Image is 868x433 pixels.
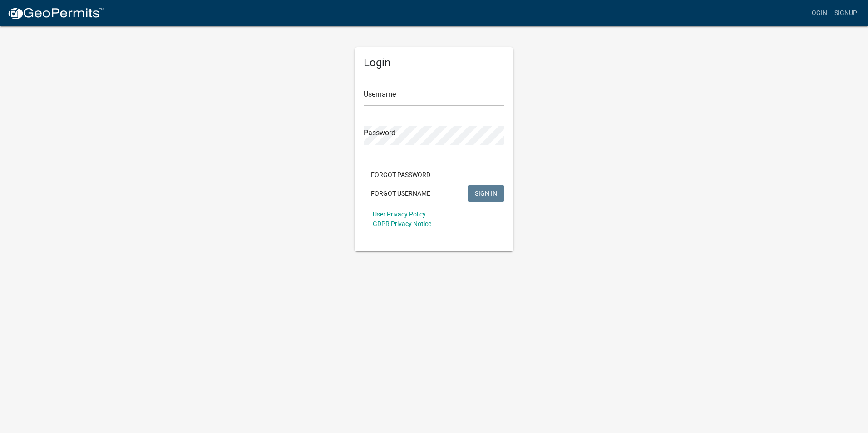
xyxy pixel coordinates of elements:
a: Signup [831,5,861,22]
a: User Privacy Policy [373,211,426,218]
button: Forgot Username [364,185,438,202]
span: SIGN IN [475,189,497,197]
h5: Login [364,56,504,69]
a: Login [804,5,831,22]
button: Forgot Password [364,167,438,183]
button: SIGN IN [468,185,504,202]
a: GDPR Privacy Notice [373,220,431,227]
